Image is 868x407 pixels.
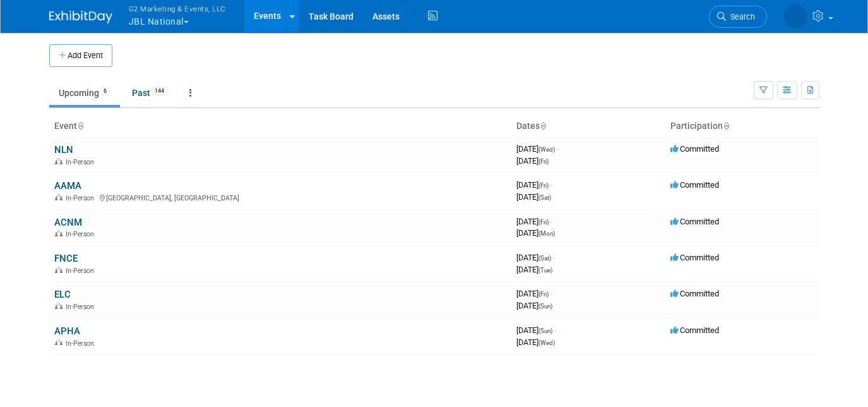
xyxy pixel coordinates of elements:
[726,12,755,21] span: Search
[54,217,82,228] a: ACNM
[66,339,98,348] span: In-Person
[665,116,819,137] th: Participation
[55,303,62,309] img: In-Person Event
[49,116,511,137] th: Event
[151,87,168,96] span: 144
[553,253,555,262] span: -
[670,217,719,226] span: Committed
[516,337,555,347] span: [DATE]
[122,81,177,105] a: Past144
[516,325,556,335] span: [DATE]
[516,265,552,274] span: [DATE]
[49,81,120,105] a: Upcoming6
[538,339,555,346] span: (Wed)
[511,116,665,137] th: Dates
[538,194,551,201] span: (Sat)
[516,253,555,262] span: [DATE]
[538,230,555,237] span: (Mon)
[66,194,98,202] span: In-Person
[49,44,112,67] button: Add Event
[538,303,552,310] span: (Sun)
[66,230,98,238] span: In-Person
[516,228,555,238] span: [DATE]
[538,327,552,334] span: (Sun)
[670,325,719,335] span: Committed
[550,289,552,298] span: -
[516,301,552,310] span: [DATE]
[550,180,552,190] span: -
[516,144,559,154] span: [DATE]
[538,182,549,189] span: (Fri)
[54,253,78,264] a: FNCE
[129,2,226,15] span: G2 Marketing & Events, LLC
[783,4,807,28] img: Laine Butler
[516,156,549,166] span: [DATE]
[49,11,112,23] img: ExhibitDay
[516,217,552,226] span: [DATE]
[538,146,555,153] span: (Wed)
[55,230,62,236] img: In-Person Event
[557,144,559,154] span: -
[54,180,81,191] a: AAMA
[66,303,98,311] span: In-Person
[55,339,62,346] img: In-Person Event
[66,158,98,166] span: In-Person
[538,255,551,262] span: (Sat)
[55,158,62,164] img: In-Person Event
[670,289,719,298] span: Committed
[516,180,552,190] span: [DATE]
[55,194,62,200] img: In-Person Event
[516,289,552,298] span: [DATE]
[670,180,719,190] span: Committed
[550,217,552,226] span: -
[538,267,552,274] span: (Tue)
[66,267,98,275] span: In-Person
[54,325,80,337] a: APHA
[77,121,83,131] a: Sort by Event Name
[54,144,73,155] a: NLN
[538,158,549,165] span: (Fri)
[540,121,546,131] a: Sort by Start Date
[538,291,549,298] span: (Fri)
[100,87,110,96] span: 6
[670,253,719,262] span: Committed
[54,192,506,202] div: [GEOGRAPHIC_DATA], [GEOGRAPHIC_DATA]
[538,219,549,226] span: (Fri)
[516,192,551,202] span: [DATE]
[54,289,71,300] a: ELC
[723,121,729,131] a: Sort by Participation Type
[709,6,767,28] a: Search
[670,144,719,154] span: Committed
[55,267,62,273] img: In-Person Event
[554,325,556,335] span: -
